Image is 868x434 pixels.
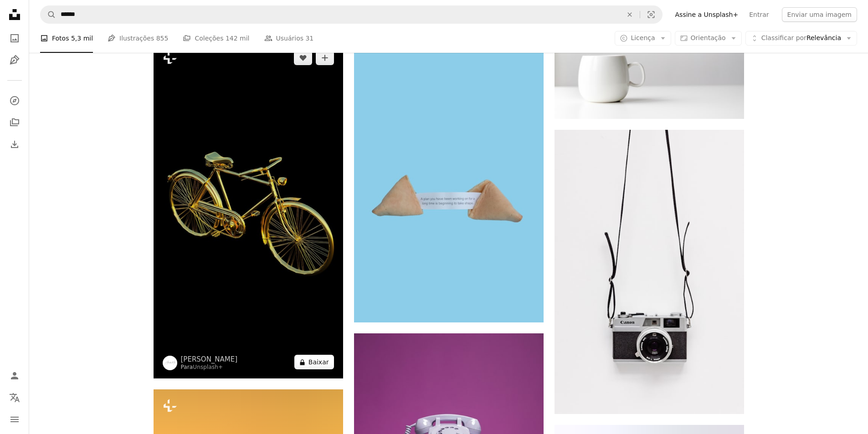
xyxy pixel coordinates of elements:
button: Baixar [294,355,334,369]
a: Biscoito da Sorte [354,176,544,184]
span: Classificar por [761,34,806,41]
a: Entrar / Cadastrar-se [5,367,24,385]
button: Limpar [620,6,640,23]
button: Licença [615,31,671,46]
span: Licença [631,34,655,41]
button: Idioma [5,388,24,407]
span: Relevância [761,34,841,43]
a: Fotos [5,29,24,47]
a: Ilustrações 855 [108,24,168,53]
span: 142 mil [226,33,250,43]
div: Para [181,364,238,371]
a: Usuários 31 [264,24,314,53]
button: Pesquisa visual [640,6,662,23]
button: Orientação [675,31,742,46]
a: Histórico de downloads [5,135,24,153]
img: Ir para o perfil de Alexander Mils [163,356,177,370]
a: Coleções [5,113,24,132]
span: Orientação [691,34,726,41]
button: Menu [5,410,24,429]
a: uma bicicleta dourada é mostrada contra um fundo preto [154,206,343,214]
a: Explorar [5,92,24,110]
img: câmera Canon preta e cinza na superfície branca [555,130,744,414]
button: Curtir [294,51,312,65]
img: Biscoito da Sorte [354,38,544,322]
button: Enviar uma imagem [782,7,857,22]
a: Ilustrações [5,51,24,69]
form: Pesquise conteúdo visual em todo o site [40,5,663,24]
a: Coleções 142 mil [183,24,249,53]
button: Classificar porRelevância [745,31,857,46]
img: uma bicicleta dourada é mostrada contra um fundo preto [154,41,343,378]
a: Início — Unsplash [5,5,24,26]
button: Pesquise na Unsplash [41,6,56,23]
a: Unsplash+ [193,364,223,370]
a: [PERSON_NAME] [181,355,238,364]
a: Entrar [744,7,774,22]
span: 31 [305,33,313,43]
a: Caneca de cerâmica branca [555,51,744,60]
a: Assine a Unsplash+ [670,7,744,22]
span: 855 [156,33,169,43]
button: Adicionar à coleção [316,51,334,65]
a: câmera Canon preta e cinza na superfície branca [555,267,744,276]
